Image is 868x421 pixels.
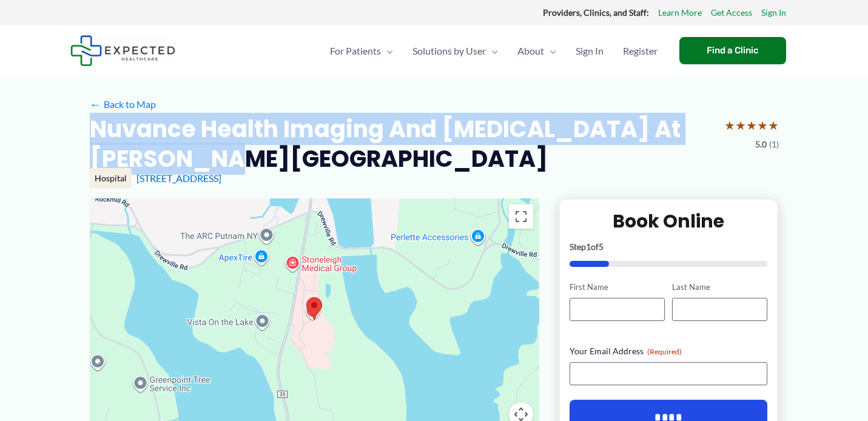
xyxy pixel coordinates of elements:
[543,7,649,18] strong: Providers, Clinics, and Staff:
[576,30,604,72] span: Sign In
[672,281,767,293] label: Last Name
[544,30,556,72] span: Menu Toggle
[735,114,746,136] span: ★
[486,30,498,72] span: Menu Toggle
[658,5,702,21] a: Learn More
[768,114,779,136] span: ★
[381,30,393,72] span: Menu Toggle
[90,168,132,189] div: Hospital
[570,209,768,233] h2: Book Online
[570,243,768,251] p: Step of
[508,30,566,72] a: AboutMenu Toggle
[679,37,786,64] a: Find a Clinic
[330,30,381,72] span: For Patients
[647,347,682,356] span: (Required)
[136,172,221,184] a: [STREET_ADDRESS]
[711,5,752,21] a: Get Access
[757,114,768,136] span: ★
[769,136,779,152] span: (1)
[566,30,613,72] a: Sign In
[509,204,533,229] button: Toggle fullscreen view
[320,30,403,72] a: For PatientsMenu Toggle
[586,241,591,252] span: 1
[623,30,658,72] span: Register
[412,30,486,72] span: Solutions by User
[570,345,768,357] label: Your Email Address
[90,114,715,174] h2: Nuvance Health Imaging and [MEDICAL_DATA] at [PERSON_NAME][GEOGRAPHIC_DATA]
[755,136,767,152] span: 5.0
[570,281,665,293] label: First Name
[613,30,667,72] a: Register
[599,241,604,252] span: 5
[746,114,757,136] span: ★
[724,114,735,136] span: ★
[403,30,508,72] a: Solutions by UserMenu Toggle
[90,98,101,110] span: ←
[761,5,786,21] a: Sign In
[70,35,175,66] img: Expected Healthcare Logo - side, dark font, small
[320,30,667,72] nav: Primary Site Navigation
[517,30,544,72] span: About
[90,95,156,113] a: ←Back to Map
